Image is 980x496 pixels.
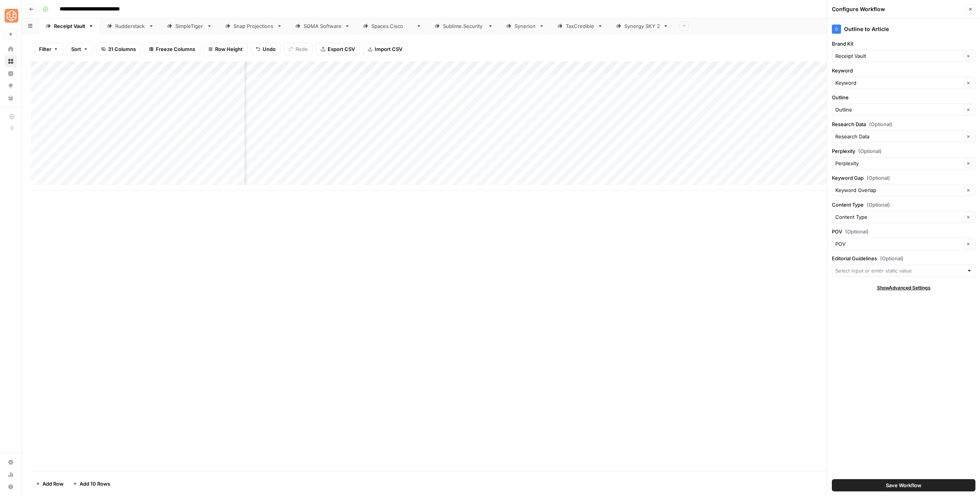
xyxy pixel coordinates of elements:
button: Filter [34,43,63,55]
label: Keyword Gap [832,174,975,182]
div: TaxCredible [566,22,595,30]
a: SimpleTiger [160,18,219,34]
button: Undo [251,43,281,55]
span: (Optional) [867,201,890,209]
span: (Optional) [867,174,890,182]
button: Workspace: SimpleTiger [5,6,17,25]
a: Home [5,43,17,55]
span: Add 10 Rows [80,480,110,488]
button: Export CSV [316,43,360,55]
span: Freeze Columns [156,45,195,53]
input: Select input or enter static value [835,267,964,274]
a: SOMA Software [289,18,356,34]
input: Receipt Vault [835,52,961,60]
span: Export CSV [328,45,355,53]
div: Synergy SKY 2 [624,22,660,30]
span: Save Workflow [886,481,921,489]
img: SimpleTiger Logo [5,9,18,23]
a: Receipt Vault [39,18,100,34]
div: Rudderstack [115,22,145,30]
label: POV [832,228,975,235]
a: Synergy SKY 2 [609,18,675,34]
input: Content Type [835,213,961,221]
a: Snap Projections [219,18,289,34]
input: Keyword Overlap [835,186,961,194]
span: Row Height [215,45,243,53]
button: 31 Columns [96,43,141,55]
a: [DOMAIN_NAME] [428,18,500,34]
label: Brand Kit [832,40,975,48]
label: Content Type [832,201,975,209]
a: Synerion [500,18,551,34]
button: Import CSV [363,43,407,55]
button: Help + Support [5,481,17,493]
label: Research Data [832,120,975,128]
a: Usage [5,468,17,481]
div: Synerion [514,22,536,30]
div: Receipt Vault [54,22,85,30]
button: Add 10 Rows [68,478,115,490]
div: SOMA Software [304,22,341,30]
span: Undo [263,45,276,53]
button: Add Row [31,478,68,490]
span: (Optional) [858,147,882,155]
div: Outline to Article [832,25,975,34]
button: Row Height [203,43,248,55]
span: Redo [296,45,308,53]
label: Editorial Guidelines [832,255,975,262]
a: TaxCredible [551,18,609,34]
span: (Optional) [845,228,869,235]
span: 31 Columns [108,45,136,53]
a: Browse [5,55,17,67]
input: Keyword [835,79,961,87]
span: Import CSV [375,45,402,53]
a: Rudderstack [100,18,160,34]
label: Perplexity [832,147,975,155]
div: [DOMAIN_NAME] [443,22,485,30]
input: Research Data [835,133,961,140]
button: Freeze Columns [144,43,200,55]
div: [DOMAIN_NAME] [371,22,413,30]
div: SimpleTiger [175,22,204,30]
input: Perplexity [835,159,961,167]
button: Redo [284,43,313,55]
button: Sort [66,43,93,55]
span: Show Advanced Settings [877,284,931,291]
input: Outline [835,106,961,113]
a: Settings [5,456,17,468]
span: Sort [71,45,81,53]
a: Insights [5,67,17,80]
a: Your Data [5,92,17,104]
button: Save Workflow [832,479,975,491]
label: Outline [832,94,975,101]
span: Filter [39,45,51,53]
a: Opportunities [5,80,17,92]
span: (Optional) [869,120,892,128]
div: Snap Projections [234,22,274,30]
a: [DOMAIN_NAME] [356,18,428,34]
label: Keyword [832,67,975,74]
input: POV [835,240,961,248]
span: (Optional) [880,255,903,262]
span: Add Row [42,480,64,488]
